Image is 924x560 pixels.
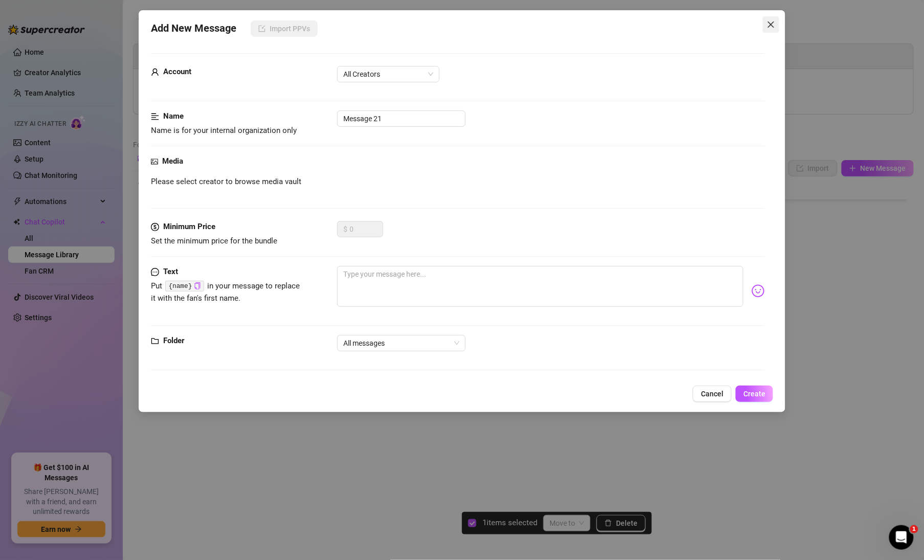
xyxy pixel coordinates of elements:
span: user [151,66,159,78]
strong: Media [162,156,183,166]
span: picture [151,155,158,168]
span: dollar [151,221,159,233]
span: Add New Message [151,20,236,37]
span: folder [151,335,159,347]
span: Name is for your internal organization only [151,126,297,135]
button: Close [763,16,779,33]
span: message [151,266,159,278]
img: svg%3e [752,284,765,298]
strong: Account [163,67,191,76]
strong: Name [163,111,184,121]
input: Enter a name [337,110,466,127]
span: copy [194,282,201,289]
code: {name} [165,281,204,292]
span: Set the minimum price for the bundle [151,236,277,245]
span: Cancel [701,390,723,398]
button: Create [736,386,773,402]
span: 1 [910,525,918,533]
span: Create [743,390,765,398]
span: Close [763,20,779,29]
strong: Folder [163,336,184,345]
strong: Minimum Price [163,222,215,231]
span: close [767,20,775,29]
button: Cancel [693,386,732,402]
span: All messages [343,335,459,351]
strong: Text [163,267,178,276]
iframe: Intercom live chat [889,525,914,550]
span: align-left [151,110,159,123]
button: Import PPVs [251,20,318,37]
button: Click to Copy [194,282,201,290]
span: All Creators [343,66,433,82]
span: Put in your message to replace it with the fan's first name. [151,281,300,303]
span: Please select creator to browse media vault [151,176,301,188]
